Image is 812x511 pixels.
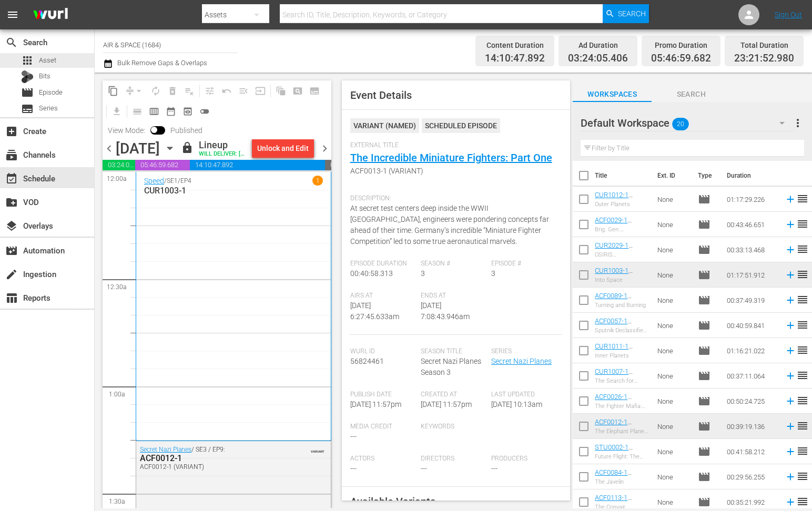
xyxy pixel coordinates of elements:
[796,243,809,255] span: reorder
[595,352,649,359] div: Inner Planets
[595,292,632,315] a: ACF0089-1 (ACF0089-1 (VARIANT))
[698,319,710,332] span: Episode
[723,439,780,464] td: 00:41:58.212
[785,446,796,457] svg: Add to Schedule
[698,395,710,407] span: Episode
[108,86,118,96] span: content_copy
[723,464,780,489] td: 00:29:56.255
[653,288,694,313] td: None
[785,294,796,306] svg: Add to Schedule
[672,113,689,135] span: 20
[595,161,651,190] th: Title
[796,293,809,306] span: reorder
[103,126,150,135] span: View Mode:
[421,455,486,463] span: Directors
[164,83,181,99] span: Select an event to delete
[491,357,552,365] a: Secret Nazi Planes
[421,301,470,321] span: [DATE] 7:08:43.946am
[21,103,34,115] span: Series
[595,342,633,366] a: CUR1011-1 (CUR1011-1 (VARIANT))
[581,108,795,138] div: Default Workspace
[720,161,784,190] th: Duration
[350,348,415,356] span: Wurl Id
[350,166,557,177] span: ACF0013-1 (VARIANT)
[421,269,425,278] span: 3
[257,139,309,158] div: Unlock and Edit
[791,117,804,129] span: more_vert
[796,218,809,230] span: reorder
[125,101,146,121] span: Day Calendar View
[121,83,147,99] span: Remove Gaps & Overlaps
[421,260,486,268] span: Season #
[595,403,649,410] div: The Fighter Mafia: Part 1
[698,420,710,433] span: movie
[350,400,401,408] span: [DATE] 11:57pm
[350,432,357,441] span: ---
[422,118,500,133] div: Scheduled Episode
[595,277,649,283] div: Into Space
[653,262,694,288] td: None
[5,36,18,49] span: Search
[116,59,207,67] span: Bulk Remove Gaps & Overlaps
[595,317,632,341] a: ACF0057-1 (ACF0057-1 (VARIANT))
[785,244,796,255] svg: Add to Schedule
[653,464,694,489] td: None
[135,160,190,170] span: 05:46:59.682
[325,160,331,170] span: 00:38:07.020
[21,54,34,67] span: Asset
[698,193,710,206] span: Episode
[25,3,76,27] img: ans4CAIJ8jUAAAAAAAAAAAAAAAAAAAAAAAAgQb4GAAAAAAAAAAAAAAAAAAAAAAAAJMjXAAAAAAAAAAAAAAAAAAAAAAAAgAT5G...
[164,177,167,185] p: /
[652,88,730,101] span: Search
[5,125,18,138] span: Create
[350,151,552,164] a: The Incredible Miniature Fighters: Part One
[796,394,809,407] span: reorder
[698,269,710,281] span: Episode
[651,161,692,190] th: Ext. ID
[785,345,796,356] svg: Add to Schedule
[5,149,18,161] span: Channels
[5,244,18,257] span: Automation
[653,313,694,338] td: None
[618,4,646,23] span: Search
[785,269,796,281] svg: Add to Schedule
[568,53,628,65] span: 03:24:05.406
[116,140,160,157] div: [DATE]
[653,187,694,212] td: None
[785,395,796,407] svg: Add to Schedule
[595,302,649,309] div: Turning and Burning
[165,126,208,135] span: Published
[785,471,796,483] svg: Add to Schedule
[698,445,710,458] span: Episode
[595,393,632,416] a: ACF0026-1 (ACF0026-1 (VARIANT))
[791,110,804,136] button: more_vert
[421,348,486,356] span: Season Title
[796,420,809,432] span: reorder
[698,294,710,306] span: Episode
[146,103,163,120] span: Week Calendar View
[796,268,809,281] span: reorder
[491,260,556,268] span: Episode #
[595,327,649,334] div: Sputnik Declassified: Part 1
[785,320,796,331] svg: Add to Schedule
[595,191,633,214] a: CUR1012-1 (CUR1012-1 (VARIANT))
[595,251,649,258] div: OSIRIS [PERSON_NAME]: Asteroid Hunter & The Asteroid Belt Discovery
[350,292,415,300] span: Airs At
[491,464,498,473] span: ---
[103,142,116,155] span: chevron_left
[603,4,649,23] button: Search
[723,414,780,439] td: 00:39:19.136
[796,344,809,356] span: reorder
[775,11,802,19] a: Sign Out
[140,446,191,453] a: Secret Nazi Planes
[723,187,780,212] td: 01:17:29.226
[595,201,649,208] div: Outer Planets
[316,177,320,185] p: 1
[796,319,809,331] span: reorder
[166,106,176,117] span: date_range_outlined
[723,212,780,237] td: 00:43:46.651
[421,391,486,399] span: Created At
[182,106,193,117] span: preview_outlined
[350,391,415,399] span: Publish Date
[595,367,633,391] a: CUR1007-1 (CUR1007-1 (VARIANT))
